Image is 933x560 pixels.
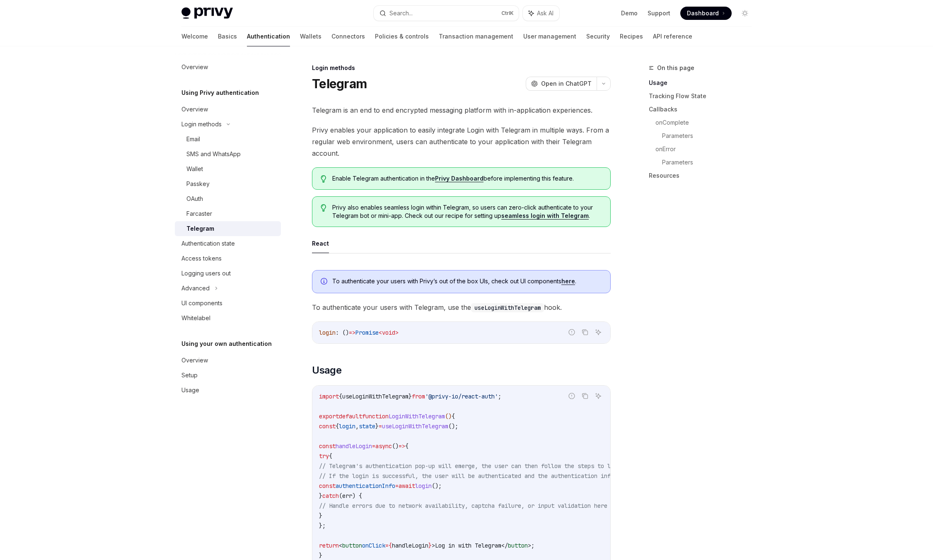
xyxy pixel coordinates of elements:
[181,370,198,380] div: Setup
[175,102,281,117] a: Overview
[186,179,210,189] div: Passkey
[566,391,577,401] button: Report incorrect code
[425,393,498,400] span: '@privy-io/react-auth'
[300,27,321,46] a: Wallets
[359,422,375,430] span: state
[526,77,597,91] button: Open in ChatGPT
[448,422,458,430] span: ();
[349,329,355,336] span: =>
[175,383,281,398] a: Usage
[649,169,758,182] a: Resources
[336,329,349,336] span: : ()
[392,442,399,450] span: ()
[342,393,408,400] span: useLoginWithTelegram
[648,9,670,17] a: Support
[175,60,281,75] a: Overview
[175,206,281,221] a: Farcaster
[319,512,322,519] span: }
[181,239,235,249] div: Authentication state
[523,6,559,21] button: Ask AI
[181,298,222,308] div: UI components
[186,224,214,234] div: Telegram
[389,542,392,549] span: {
[541,80,592,88] span: Open in ChatGPT
[181,104,208,114] div: Overview
[432,542,435,549] span: >
[175,266,281,281] a: Logging users out
[181,385,199,395] div: Usage
[339,393,342,400] span: {
[181,355,208,365] div: Overview
[175,296,281,311] a: UI components
[342,492,352,500] span: err
[355,422,359,430] span: ,
[501,212,589,220] a: seamless login with Telegram
[382,422,448,430] span: useLoginWithTelegram
[175,368,281,383] a: Setup
[175,353,281,368] a: Overview
[181,7,233,19] img: light logo
[355,329,379,336] span: Promise
[186,194,203,204] div: OAuth
[653,27,692,46] a: API reference
[412,393,425,400] span: from
[561,278,575,285] a: here
[339,542,342,549] span: <
[375,422,379,430] span: }
[321,175,326,183] svg: Tip
[523,27,576,46] a: User management
[655,142,758,156] a: onError
[312,76,367,91] h1: Telegram
[319,552,322,559] span: }
[181,62,208,72] div: Overview
[312,302,611,313] span: To authenticate your users with Telegram, use the hook.
[319,472,733,480] span: // If the login is successful, the user will be authenticated and the authentication information ...
[445,413,452,420] span: ()
[385,542,389,549] span: =
[537,9,554,17] span: Ask AI
[339,422,355,430] span: login
[319,492,322,500] span: }
[649,76,758,89] a: Usage
[655,116,758,129] a: onComplete
[362,413,389,420] span: function
[362,542,385,549] span: onClick
[593,327,604,338] button: Ask AI
[395,482,399,490] span: =
[186,164,203,174] div: Wallet
[181,27,208,46] a: Welcome
[738,7,752,20] button: Toggle dark mode
[175,311,281,326] a: Whitelabel
[399,482,415,490] span: await
[336,442,372,450] span: handleLogin
[339,492,342,500] span: (
[339,413,362,420] span: default
[319,442,336,450] span: const
[181,339,272,349] h5: Using your own authentication
[332,174,602,183] span: Enable Telegram authentication in the before implementing this feature.
[312,364,341,377] span: Usage
[186,149,241,159] div: SMS and WhatsApp
[319,462,664,470] span: // Telegram's authentication pop-up will emerge, the user can then follow the steps to link its a...
[375,27,429,46] a: Policies & controls
[501,542,508,549] span: </
[319,542,339,549] span: return
[566,327,577,338] button: Report incorrect code
[428,542,432,549] span: }
[408,393,412,400] span: }
[319,329,336,336] span: login
[382,329,395,336] span: void
[342,542,362,549] span: button
[186,209,212,219] div: Farcaster
[375,442,392,450] span: async
[181,119,222,129] div: Login methods
[621,9,638,17] a: Demo
[218,27,237,46] a: Basics
[321,278,329,286] svg: Info
[649,89,758,103] a: Tracking Flow State
[321,204,326,212] svg: Tip
[312,104,611,116] span: Telegram is an end to end encrypted messaging platform with in-application experiences.
[329,452,332,460] span: {
[389,8,413,18] div: Search...
[319,502,607,509] span: // Handle errors due to network availability, captcha failure, or input validation here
